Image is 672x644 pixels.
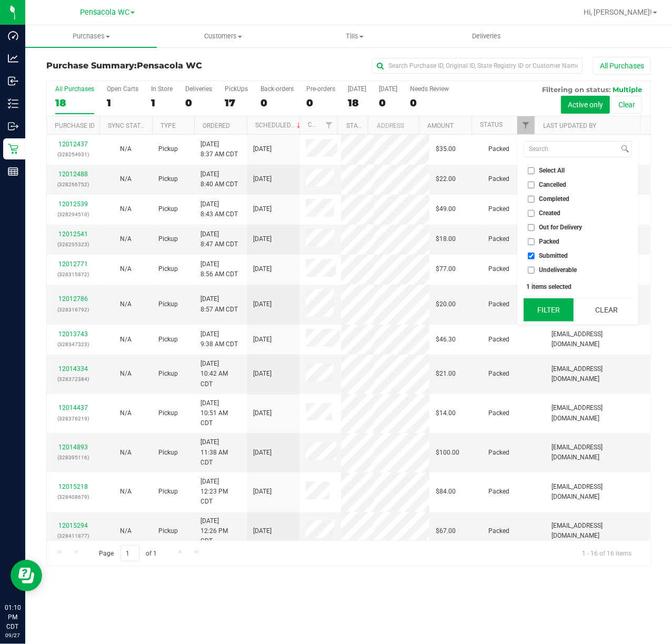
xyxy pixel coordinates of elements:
span: Hi, [PERSON_NAME]! [584,8,652,16]
th: Address [368,116,419,135]
span: Not Applicable [120,265,132,273]
span: [DATE] 8:37 AM CDT [200,139,238,159]
span: Purchases [25,32,157,41]
span: Packed [539,238,560,245]
button: N/A [120,408,132,418]
input: Select All [528,167,535,174]
span: Multiple [613,85,642,94]
span: Not Applicable [120,205,132,213]
a: 12012771 [58,260,88,268]
div: Needs Review [410,85,449,93]
span: $67.00 [436,526,456,536]
a: 12012539 [58,200,88,208]
span: $20.00 [436,299,456,309]
p: (328395116) [53,452,93,462]
span: Tills [289,32,420,41]
a: Scheduled [255,122,303,129]
span: [EMAIL_ADDRESS][DOMAIN_NAME] [551,482,644,502]
span: [DATE] 9:38 AM CDT [200,329,238,349]
inline-svg: Inbound [8,76,18,86]
button: N/A [120,264,132,274]
a: 12013743 [58,330,88,338]
span: Pickup [158,234,178,244]
a: 12015294 [58,522,88,529]
button: N/A [120,335,132,345]
span: Cancelled [539,182,567,188]
a: Filter [517,116,535,134]
p: 01:10 PM CDT [5,603,21,631]
a: Type [161,122,176,129]
span: Pickup [158,174,178,184]
span: Submitted [539,253,568,259]
a: Last Updated By [543,122,596,129]
span: Pickup [158,526,178,536]
span: $21.00 [436,369,456,379]
div: [DATE] [379,85,397,93]
span: 1 - 16 of 16 items [574,545,640,561]
div: 0 [260,97,294,109]
span: Out for Delivery [539,224,583,230]
button: N/A [120,526,132,536]
span: [DATE] [253,174,272,184]
span: [DATE] 10:51 AM CDT [200,398,240,429]
div: 0 [410,97,449,109]
span: Packed [488,526,509,536]
button: Active only [561,96,610,114]
p: (328254931) [53,149,93,159]
div: All Purchases [55,85,94,93]
inline-svg: Retail [8,144,18,154]
span: Pickup [158,369,178,379]
inline-svg: Analytics [8,53,18,64]
span: Not Applicable [120,235,132,243]
span: $77.00 [436,264,456,274]
span: [DATE] [253,408,272,418]
span: Pickup [158,335,178,345]
input: Created [528,210,535,217]
span: Packed [488,234,509,244]
a: 12012437 [58,140,88,148]
inline-svg: Outbound [8,121,18,132]
a: State Registry ID [346,122,402,129]
span: Packed [488,204,509,214]
span: Packed [488,448,509,458]
button: Clear [611,96,642,114]
p: (328316792) [53,305,93,315]
a: Purchases [25,25,157,47]
inline-svg: Dashboard [8,31,18,41]
span: Not Applicable [120,145,132,153]
div: Pre-orders [306,85,335,93]
span: [DATE] [253,526,272,536]
div: Back-orders [260,85,294,93]
span: Completed [539,196,570,202]
span: [DATE] 8:43 AM CDT [200,199,238,219]
div: Deliveries [185,85,212,93]
div: 18 [55,97,94,109]
span: [DATE] [253,234,272,244]
span: [DATE] 10:42 AM CDT [200,359,240,389]
a: Customer [308,121,340,128]
div: PickUps [225,85,248,93]
a: Filter [320,116,337,134]
button: N/A [120,448,132,458]
span: [DATE] 12:26 PM CDT [200,516,240,547]
span: [EMAIL_ADDRESS][DOMAIN_NAME] [551,442,644,462]
span: [DATE] 11:38 AM CDT [200,437,240,468]
span: [DATE] 8:40 AM CDT [200,169,238,189]
button: Filter [524,298,574,321]
p: (328295323) [53,239,93,249]
button: N/A [120,174,132,184]
div: [DATE] [348,85,366,93]
span: $22.00 [436,174,456,184]
input: Undeliverable [528,267,535,274]
input: 1 [121,545,139,561]
button: N/A [120,144,132,154]
span: Page of 1 [90,545,166,561]
span: Packed [488,174,509,184]
p: 09/27 [5,631,21,639]
div: 1 items selected [527,283,629,290]
span: Pickup [158,299,178,309]
span: Packed [488,264,509,274]
span: $49.00 [436,204,456,214]
input: Out for Delivery [528,224,535,231]
div: 1 [151,97,173,109]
